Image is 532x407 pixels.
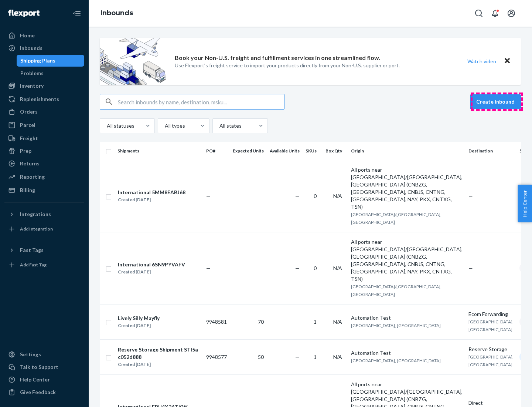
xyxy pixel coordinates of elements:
[468,346,514,353] div: Reserve Storage
[20,211,51,218] div: Integrations
[20,147,31,155] div: Prep
[303,142,323,160] th: SKUs
[20,388,56,396] div: Give Feedback
[20,44,42,52] div: Inbounds
[4,80,84,92] a: Inventory
[258,319,264,325] span: 70
[164,122,165,129] input: All types
[468,319,514,332] span: [GEOGRAPHIC_DATA], [GEOGRAPHIC_DATA]
[314,354,317,360] span: 1
[219,122,219,129] input: All states
[20,32,35,39] div: Home
[69,6,84,21] button: Close Navigation
[351,358,441,363] span: [GEOGRAPHIC_DATA], [GEOGRAPHIC_DATA]
[468,310,514,318] div: Ecom Forwarding
[20,351,41,358] div: Settings
[468,265,473,271] span: —
[203,339,230,374] td: 9948577
[206,265,211,271] span: —
[175,54,380,62] p: Book your Non-U.S. freight and fulfillment services in one streamlined flow.
[4,184,84,196] a: Billing
[8,10,40,17] img: Flexport logo
[203,304,230,339] td: 9948581
[118,268,185,276] div: Created [DATE]
[314,319,317,325] span: 1
[4,223,84,235] a: Add Integration
[17,55,85,67] a: Shipping Plans
[118,346,200,361] div: Reserve Storage Shipment STI5ac052d888
[4,42,84,54] a: Inbounds
[351,212,441,225] span: [GEOGRAPHIC_DATA]/[GEOGRAPHIC_DATA], [GEOGRAPHIC_DATA]
[20,226,53,232] div: Add Integration
[118,196,185,203] div: Created [DATE]
[206,193,211,199] span: —
[4,106,84,118] a: Orders
[4,93,84,105] a: Replenishments
[4,374,84,386] a: Help Center
[20,135,38,142] div: Freight
[115,142,203,160] th: Shipments
[465,142,516,160] th: Destination
[118,314,160,322] div: Lively Silly Mayfly
[4,208,84,220] button: Integrations
[295,354,300,360] span: —
[95,3,139,24] ol: breadcrumbs
[20,82,44,90] div: Inventory
[323,142,348,160] th: Box Qty
[118,94,284,109] input: Search inbounds by name, destination, msku...
[463,56,501,67] button: Watch video
[471,6,486,21] button: Open Search Box
[4,244,84,256] button: Fast Tags
[518,185,532,222] button: Help Center
[267,142,303,160] th: Available Units
[4,386,84,398] button: Give Feedback
[230,142,267,160] th: Expected Units
[20,246,44,254] div: Fast Tags
[118,189,185,196] div: International 5MM8EABJ68
[351,238,463,283] div: All ports near [GEOGRAPHIC_DATA]/[GEOGRAPHIC_DATA], [GEOGRAPHIC_DATA] (CNBZG, [GEOGRAPHIC_DATA], ...
[333,354,342,360] span: N/A
[20,173,45,181] div: Reporting
[470,94,521,109] button: Create inbound
[4,171,84,183] a: Reporting
[504,6,519,21] button: Open account menu
[20,70,44,77] div: Problems
[502,56,512,67] button: Close
[20,121,35,129] div: Parcel
[314,265,317,271] span: 0
[468,193,473,199] span: —
[203,142,230,160] th: PO#
[468,399,514,407] div: Direct
[175,62,400,69] p: Use Flexport’s freight service to import your products directly from your Non-U.S. supplier or port.
[351,314,463,322] div: Automation Test
[295,265,300,271] span: —
[20,57,55,64] div: Shipping Plans
[348,142,465,160] th: Origin
[488,6,502,21] button: Open notifications
[4,349,84,360] a: Settings
[351,323,441,328] span: [GEOGRAPHIC_DATA], [GEOGRAPHIC_DATA]
[20,363,58,371] div: Talk to Support
[351,349,463,357] div: Automation Test
[20,108,38,115] div: Orders
[333,319,342,325] span: N/A
[333,265,342,271] span: N/A
[17,67,85,79] a: Problems
[4,145,84,157] a: Prep
[118,322,160,329] div: Created [DATE]
[468,354,514,367] span: [GEOGRAPHIC_DATA], [GEOGRAPHIC_DATA]
[20,95,59,103] div: Replenishments
[4,158,84,169] a: Returns
[4,132,84,144] a: Freight
[20,160,40,167] div: Returns
[4,361,84,373] a: Talk to Support
[351,284,441,297] span: [GEOGRAPHIC_DATA]/[GEOGRAPHIC_DATA], [GEOGRAPHIC_DATA]
[100,9,133,17] a: Inbounds
[351,166,463,211] div: All ports near [GEOGRAPHIC_DATA]/[GEOGRAPHIC_DATA], [GEOGRAPHIC_DATA] (CNBZG, [GEOGRAPHIC_DATA], ...
[4,259,84,271] a: Add Fast Tag
[118,261,185,268] div: International 6SN9PYVAFV
[20,376,50,383] div: Help Center
[295,319,300,325] span: —
[314,193,317,199] span: 0
[20,186,35,194] div: Billing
